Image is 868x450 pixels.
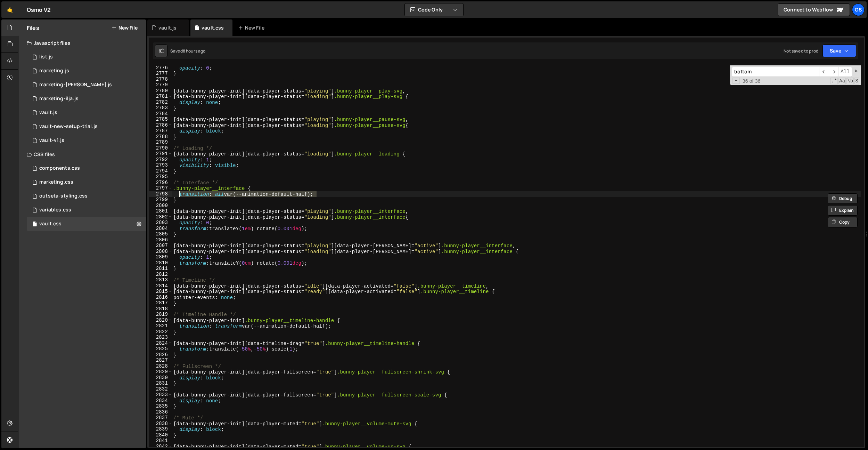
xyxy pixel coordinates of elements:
div: 2789 [149,139,172,145]
div: 2813 [149,277,172,283]
div: 2795 [149,174,172,180]
span: Search In Selection [854,78,859,85]
div: marketing-[PERSON_NAME].js [39,82,112,88]
div: Not saved to prod [784,48,818,54]
span: RegExp Search [830,78,838,85]
div: 2827 [149,357,172,363]
div: 2803 [149,220,172,226]
div: 2797 [149,185,172,191]
div: 2801 [149,208,172,214]
div: 2820 [149,318,172,323]
div: 2784 [149,111,172,117]
div: vault.js [158,24,177,31]
span: Toggle Replace mode [732,78,740,84]
div: 2834 [149,398,172,404]
div: 2804 [149,226,172,232]
div: 2838 [149,421,172,427]
div: 2808 [149,249,172,255]
div: 16596/45156.css [27,189,146,203]
div: outseta-styling.css [39,193,88,199]
span: ​ [819,67,829,77]
button: Copy [828,217,858,227]
div: 2815 [149,289,172,295]
div: 2818 [149,306,172,312]
button: New File [112,25,138,31]
div: 8 hours ago [183,48,206,54]
div: 2841 [149,438,172,444]
div: 2840 [149,432,172,438]
div: 2805 [149,231,172,237]
div: 2793 [149,162,172,168]
input: Search for [732,67,819,77]
div: 2832 [149,386,172,392]
div: 2839 [149,426,172,432]
div: CSS files [18,147,146,161]
a: Os [852,3,865,16]
div: 2816 [149,295,172,300]
div: 16596/45132.js [27,134,146,147]
div: 16596/45151.js [27,50,146,64]
div: Javascript files [18,36,146,50]
div: 2792 [149,157,172,163]
div: 2829 [149,369,172,375]
div: 2819 [149,312,172,318]
button: Save [822,45,856,57]
div: 16596/45154.css [27,203,146,217]
div: 2826 [149,352,172,358]
span: 36 of 36 [740,78,763,84]
div: 2828 [149,363,172,369]
div: 2791 [149,151,172,157]
div: 2807 [149,243,172,249]
div: components.css [39,165,80,171]
div: 16596/45511.css [27,161,146,175]
div: 16596/45424.js [27,78,146,92]
a: Connect to Webflow [778,3,850,16]
div: 2779 [149,82,172,88]
button: Code Only [405,3,463,16]
div: 2781 [149,94,172,99]
div: 2817 [149,300,172,306]
div: marketing.js [39,68,69,74]
span: ​ [829,67,838,77]
div: 2836 [149,409,172,415]
div: 2776 [149,65,172,71]
div: 2799 [149,197,172,203]
div: 2786 [149,122,172,128]
div: 2785 [149,116,172,122]
div: 2833 [149,392,172,398]
div: 2822 [149,329,172,335]
button: Debug [828,193,858,204]
div: 2796 [149,180,172,186]
span: Whole Word Search [846,78,854,85]
div: 2777 [149,71,172,77]
div: Saved [170,48,206,54]
div: 2778 [149,77,172,82]
div: 2788 [149,134,172,140]
div: 2809 [149,254,172,260]
div: Osmo V2 [27,6,51,14]
div: 2823 [149,335,172,340]
div: 2794 [149,168,172,174]
div: 16596/45152.js [27,120,146,134]
div: 16596/45423.js [27,92,146,106]
div: 2811 [149,266,172,272]
div: marketing.css [39,179,73,185]
div: 2780 [149,88,172,94]
div: 2824 [149,340,172,346]
div: 2835 [149,403,172,409]
div: 2787 [149,128,172,134]
div: 2830 [149,375,172,381]
div: vault-v1.js [39,137,64,144]
div: 2806 [149,237,172,243]
div: marketing-ilja.js [39,96,79,102]
div: 2783 [149,105,172,111]
div: 2810 [149,260,172,266]
div: list.js [39,54,53,60]
div: 2800 [149,203,172,209]
div: 2790 [149,145,172,151]
div: 2821 [149,323,172,329]
div: 2814 [149,283,172,289]
div: vault.js [39,110,57,116]
div: 16596/45133.js [27,106,146,120]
